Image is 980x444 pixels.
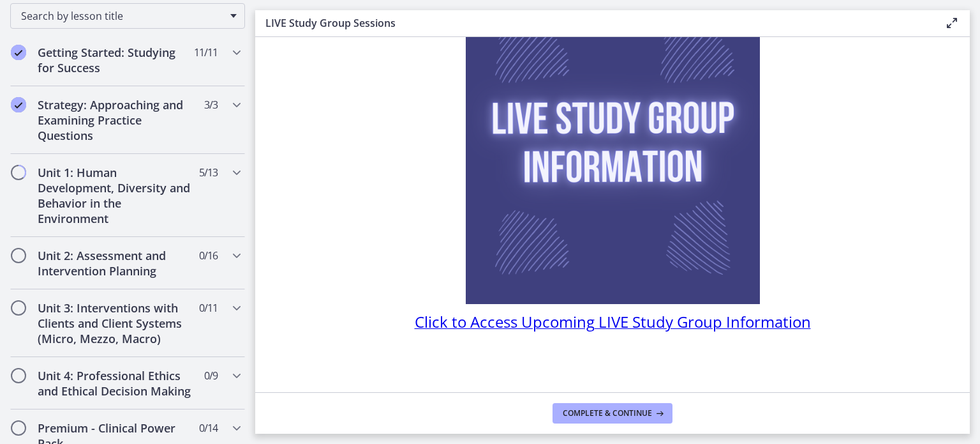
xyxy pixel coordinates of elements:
span: 0 / 9 [204,368,218,383]
h2: Getting Started: Studying for Success [38,45,193,75]
span: Click to Access Upcoming LIVE Study Group Information [415,311,811,332]
i: Completed [11,97,26,112]
h2: Unit 1: Human Development, Diversity and Behavior in the Environment [38,165,193,226]
span: 0 / 16 [199,248,218,263]
button: Complete & continue [553,403,672,424]
h2: Unit 3: Interventions with Clients and Client Systems (Micro, Mezzo, Macro) [38,300,193,346]
div: Search by lesson title [10,3,245,29]
img: Live_Study_Group_Information.png [466,10,760,304]
span: Complete & continue [563,408,652,418]
span: 3 / 3 [204,97,218,112]
span: Search by lesson title [21,9,224,23]
h2: Strategy: Approaching and Examining Practice Questions [38,97,193,143]
h2: Unit 2: Assessment and Intervention Planning [38,248,193,279]
span: 0 / 14 [199,420,218,436]
a: Click to Access Upcoming LIVE Study Group Information [415,317,811,331]
i: Completed [11,45,26,60]
h2: Unit 4: Professional Ethics and Ethical Decision Making [38,368,193,399]
span: 5 / 13 [199,165,218,180]
span: 0 / 11 [199,300,218,316]
span: 11 / 11 [194,45,218,60]
h3: LIVE Study Group Sessions [265,15,924,31]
